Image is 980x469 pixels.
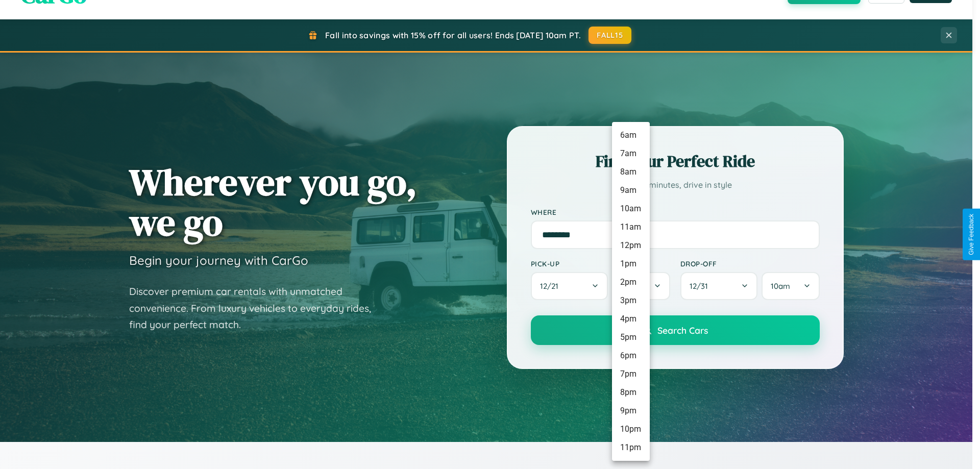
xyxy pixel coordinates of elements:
[612,181,650,200] li: 9am
[612,273,650,291] li: 2pm
[612,291,650,310] li: 3pm
[612,347,650,365] li: 6pm
[612,163,650,181] li: 8am
[612,310,650,328] li: 4pm
[612,200,650,218] li: 10am
[968,214,975,255] div: Give Feedback
[612,383,650,402] li: 8pm
[612,402,650,420] li: 9pm
[612,236,650,255] li: 12pm
[612,420,650,438] li: 10pm
[612,365,650,383] li: 7pm
[612,328,650,347] li: 5pm
[612,126,650,144] li: 6am
[612,144,650,163] li: 7am
[612,218,650,236] li: 11am
[612,255,650,273] li: 1pm
[612,438,650,457] li: 11pm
